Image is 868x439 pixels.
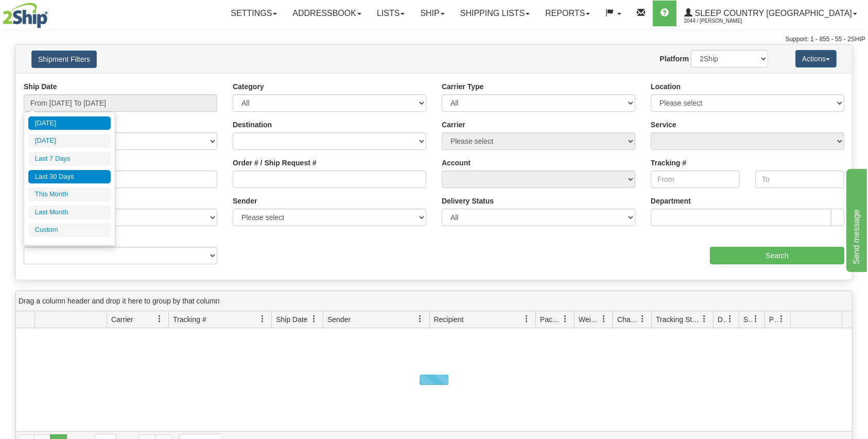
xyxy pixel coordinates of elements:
[651,196,691,206] label: Department
[276,314,307,325] span: Ship Date
[537,1,598,26] a: Reports
[844,167,867,272] iframe: chat widget
[651,158,686,168] label: Tracking #
[28,116,111,130] li: [DATE]
[721,310,739,328] a: Delivery Status filter column settings
[747,310,765,328] a: Shipment Issues filter column settings
[718,314,726,325] span: Delivery Status
[769,314,778,325] span: Pickup Status
[651,81,681,92] label: Location
[412,310,429,328] a: Sender filter column settings
[305,310,323,328] a: Ship Date filter column settings
[710,247,844,264] input: Search
[28,223,111,237] li: Custom
[434,314,464,325] span: Recipient
[442,81,483,92] label: Carrier Type
[684,16,761,26] span: 2044 / [PERSON_NAME]
[453,1,537,26] a: Shipping lists
[656,314,701,325] span: Tracking Status
[16,291,852,311] div: grid grouping header
[233,120,272,130] label: Destination
[233,196,257,206] label: Sender
[579,314,600,325] span: Weight
[651,120,676,130] label: Service
[557,310,574,328] a: Packages filter column settings
[327,314,351,325] span: Sender
[755,171,844,188] input: To
[24,81,57,92] label: Ship Date
[31,50,97,68] button: Shipment Filters
[285,1,369,26] a: Addressbook
[634,310,651,328] a: Charge filter column settings
[659,54,689,64] label: Platform
[3,3,48,28] img: logo2044.jpg
[442,120,465,130] label: Carrier
[28,170,111,184] li: Last 30 Days
[442,158,471,168] label: Account
[8,6,95,19] div: Send message
[369,1,412,26] a: Lists
[442,196,494,206] label: Delivery Status
[233,158,317,168] label: Order # / Ship Request #
[692,9,852,18] span: Sleep Country [GEOGRAPHIC_DATA]
[651,171,740,188] input: From
[617,314,639,325] span: Charge
[151,310,168,328] a: Carrier filter column settings
[3,35,865,44] div: Support: 1 - 855 - 55 - 2SHIP
[696,310,713,328] a: Tracking Status filter column settings
[595,310,613,328] a: Weight filter column settings
[676,1,865,26] a: Sleep Country [GEOGRAPHIC_DATA] 2044 / [PERSON_NAME]
[28,206,111,220] li: Last Month
[28,188,111,201] li: This Month
[111,314,133,325] span: Carrier
[254,310,271,328] a: Tracking # filter column settings
[412,1,452,26] a: Ship
[773,310,790,328] a: Pickup Status filter column settings
[28,152,111,166] li: Last 7 Days
[518,310,535,328] a: Recipient filter column settings
[233,81,264,92] label: Category
[743,314,752,325] span: Shipment Issues
[28,134,111,148] li: [DATE]
[223,1,285,26] a: Settings
[173,314,206,325] span: Tracking #
[795,50,837,67] button: Actions
[540,314,562,325] span: Packages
